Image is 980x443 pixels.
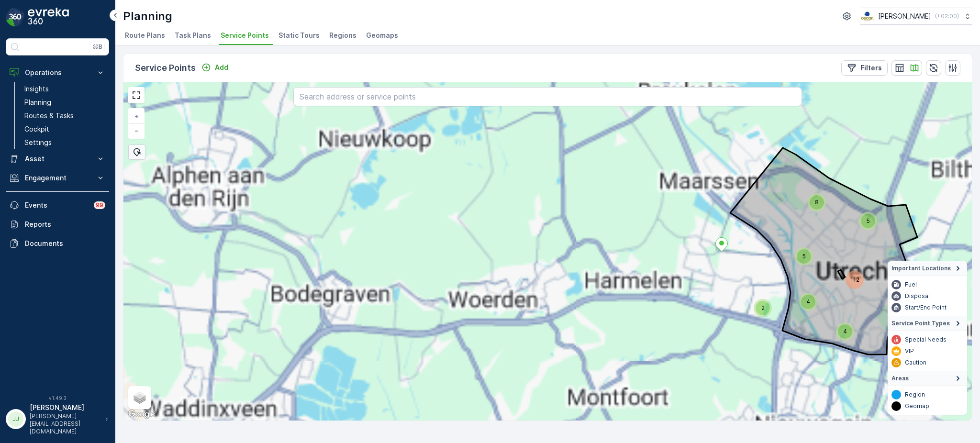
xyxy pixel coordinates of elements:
[25,239,105,248] p: Documents
[24,84,49,94] p: Insights
[8,411,23,427] div: JJ
[905,391,925,399] p: Region
[21,82,109,96] a: Insights
[126,408,157,421] img: Google
[134,126,139,134] span: −
[905,359,926,366] p: Caution
[905,402,929,410] p: Geomap
[366,31,398,40] span: Geomaps
[25,154,90,164] p: Asset
[25,173,90,183] p: Engagement
[847,273,862,287] div: 112
[756,301,761,307] div: 2
[123,9,172,24] p: Planning
[905,304,947,311] p: Start/End Point
[6,234,109,253] a: Documents
[861,214,875,228] div: 5
[6,403,109,435] button: JJ[PERSON_NAME][PERSON_NAME][EMAIL_ADDRESS][DOMAIN_NAME]
[24,98,51,107] p: Planning
[278,31,320,40] span: Static Tours
[6,395,109,401] span: v 1.49.3
[905,281,917,288] p: Fuel
[129,387,150,408] a: Layers
[810,195,815,201] div: 8
[860,8,972,25] button: [PERSON_NAME](+02:00)
[21,109,109,122] a: Routes & Tasks
[810,195,824,210] div: 8
[21,96,109,109] a: Planning
[847,273,853,278] div: 112
[6,215,109,234] a: Reports
[888,261,967,276] summary: Important Locations
[891,375,909,382] span: Areas
[175,31,211,40] span: Task Plans
[21,136,109,149] a: Settings
[860,63,882,73] p: Filters
[888,316,967,331] summary: Service Point Types
[21,122,109,136] a: Cockpit
[125,31,165,40] span: Route Plans
[801,295,807,300] div: 4
[126,408,157,421] a: Open this area in Google Maps (opens a new window)
[329,31,356,40] span: Regions
[838,324,844,330] div: 4
[891,265,951,272] span: Important Locations
[221,31,269,40] span: Service Points
[129,109,144,123] a: Zoom In
[905,347,914,355] p: VIP
[30,412,100,435] p: [PERSON_NAME][EMAIL_ADDRESS][DOMAIN_NAME]
[6,149,109,168] button: Asset
[96,201,103,209] p: 99
[888,371,967,386] summary: Areas
[797,249,802,255] div: 5
[6,168,109,188] button: Engagement
[28,8,69,27] img: logo_dark-DEwI_e13.png
[134,112,139,120] span: +
[861,214,867,220] div: 5
[905,336,947,343] p: Special Needs
[25,200,88,210] p: Events
[135,61,196,75] p: Service Points
[25,220,105,229] p: Reports
[129,123,144,138] a: Zoom Out
[860,11,874,22] img: basis-logo_rgb2x.png
[878,11,931,21] p: [PERSON_NAME]
[24,111,74,121] p: Routes & Tasks
[24,138,52,147] p: Settings
[935,12,959,20] p: ( +02:00 )
[891,320,950,327] span: Service Point Types
[93,43,102,51] p: ⌘B
[30,403,100,412] p: [PERSON_NAME]
[129,88,144,102] a: View Fullscreen
[6,63,109,82] button: Operations
[25,68,90,78] p: Operations
[905,292,930,300] p: Disposal
[801,295,815,309] div: 4
[293,87,802,106] input: Search address or service points
[838,324,852,339] div: 4
[756,301,770,315] div: 2
[128,144,145,160] div: Bulk Select
[797,249,811,264] div: 5
[24,124,49,134] p: Cockpit
[198,62,232,73] button: Add
[215,63,228,72] p: Add
[6,8,25,27] img: logo
[6,196,109,215] a: Events99
[841,60,888,76] button: Filters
